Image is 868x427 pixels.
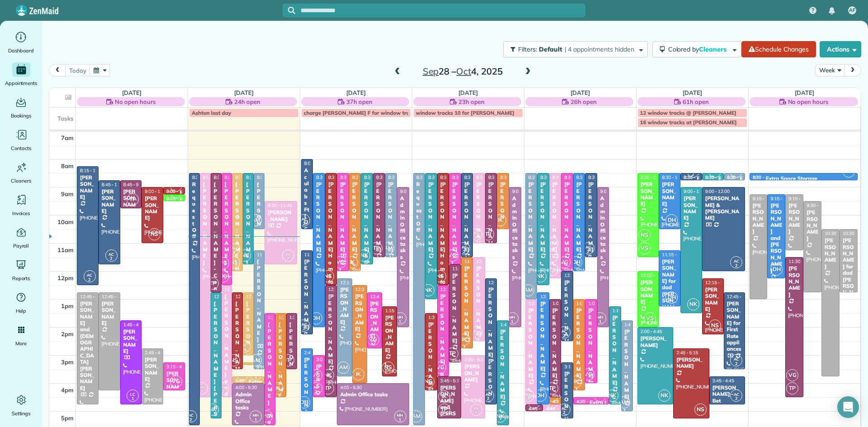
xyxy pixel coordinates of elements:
[87,272,92,277] span: AC
[600,195,607,260] div: Admin Office tasks
[144,195,160,221] div: [PERSON_NAME]
[488,174,513,180] span: 8:30 - 11:00
[400,188,422,194] span: 9:00 - 2:00
[788,196,813,202] span: 9:15 - 11:15
[192,109,231,116] span: Ashton last day
[788,202,801,235] div: [PERSON_NAME]
[564,181,571,253] div: [PERSON_NAME]
[256,181,262,266] div: [PERSON_NAME]
[235,294,259,300] span: 12:45 - 3:30
[464,258,489,264] span: 11:30 - 2:45
[576,300,598,306] span: 1:00 - 4:15
[705,188,730,194] span: 9:00 - 12:00
[452,181,458,253] div: [PERSON_NAME]
[640,335,671,348] div: [PERSON_NAME]
[328,286,353,292] span: 12:30 - 4:30
[518,45,537,53] span: Filters:
[576,307,583,379] div: [PERSON_NAME]
[624,328,631,400] div: [PERSON_NAME]
[561,328,567,333] span: AC
[346,89,366,96] a: [DATE]
[488,181,495,253] div: [PERSON_NAME]
[225,174,249,180] span: 8:30 - 12:30
[476,181,482,253] div: [PERSON_NAME]
[644,312,656,324] span: VS
[476,174,500,180] span: 8:30 - 11:00
[316,181,322,253] div: [PERSON_NAME]
[370,242,382,254] span: TP
[108,252,114,257] span: AC
[661,181,678,207] div: [PERSON_NAME]
[298,324,310,333] small: 2
[123,328,139,355] div: [PERSON_NAME]
[192,174,214,180] span: 8:30 - 5:30
[550,266,555,271] span: KF
[640,119,737,126] span: 16 window tracks at [PERSON_NAME]
[234,89,254,96] a: [DATE]
[214,174,238,180] span: 8:30 - 12:45
[101,188,118,215] div: [PERSON_NAME]
[640,181,656,207] div: [PERSON_NAME]
[428,181,434,253] div: [PERSON_NAME]
[588,307,594,424] div: [PERSON_NAME] for parents
[540,181,547,253] div: [PERSON_NAME]
[822,1,841,21] div: Notifications
[452,272,458,344] div: [PERSON_NAME]
[528,174,550,180] span: 8:30 - 1:00
[446,347,458,360] span: TP
[788,265,801,298] div: [PERSON_NAME]
[416,174,438,180] span: 8:30 - 5:30
[102,182,126,188] span: 8:45 - 11:45
[552,181,559,253] div: [PERSON_NAME]
[683,89,702,96] a: [DATE]
[668,45,730,53] span: Colored by
[464,174,489,180] span: 8:30 - 11:30
[127,193,139,206] span: TP
[528,300,550,306] span: 1:00 - 4:45
[806,209,819,242] div: [PERSON_NAME]
[302,216,307,221] span: AC
[4,258,38,283] a: Reports
[464,265,471,337] div: [PERSON_NAME]
[482,228,494,240] span: TP
[80,294,104,300] span: 12:45 - 4:45
[16,306,27,315] span: Help
[844,64,861,76] button: next
[662,252,686,258] span: 11:15 - 1:15
[558,256,571,268] span: VG
[304,252,329,258] span: 11:15 - 2:15
[207,277,219,290] span: TP
[355,293,364,332] div: [PERSON_NAME]
[528,181,535,253] div: [PERSON_NAME]
[540,300,547,372] div: [PERSON_NAME]
[13,241,29,250] span: Payroll
[340,280,364,286] span: 12:15 - 3:45
[322,270,334,282] span: NS
[340,174,364,180] span: 8:30 - 12:00
[641,174,665,180] span: 8:30 - 11:30
[246,174,270,180] span: 8:30 - 11:45
[145,188,169,194] span: 9:00 - 11:00
[600,188,622,194] span: 9:00 - 2:00
[638,229,651,241] span: NS
[101,300,118,327] div: [PERSON_NAME]
[4,160,38,185] a: Cleaners
[770,202,783,274] div: [PERSON_NAME] and [PERSON_NAME]
[235,300,240,385] div: [PERSON_NAME]
[302,322,307,327] span: AC
[699,45,728,53] span: Cleaners
[257,252,281,258] span: 11:15 - 3:30
[385,314,394,353] div: [PERSON_NAME]
[665,214,678,226] span: DH
[588,181,594,343] div: [PERSON_NAME] and [PERSON_NAME]
[213,181,219,402] div: [PERSON_NAME] - Contempro Dance Theatre
[256,258,262,343] div: [PERSON_NAME]
[458,89,478,96] a: [DATE]
[145,350,166,356] span: 2:45 - 4:45
[267,209,294,222] div: [PERSON_NAME]
[246,294,270,300] span: 12:45 - 3:00
[316,174,338,180] span: 8:30 - 2:00
[376,181,382,253] div: [PERSON_NAME]
[440,174,465,180] span: 8:30 - 12:30
[179,197,231,203] div: Extra Space Storage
